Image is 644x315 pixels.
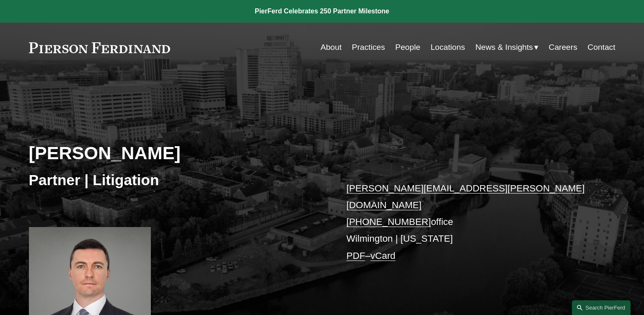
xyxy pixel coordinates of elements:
p: office Wilmington | [US_STATE] – [347,180,591,265]
a: Careers [549,39,577,55]
a: Locations [431,39,465,55]
a: [PHONE_NUMBER] [347,217,431,227]
a: Practices [352,39,385,55]
h3: Partner | Litigation [29,171,322,189]
a: [PERSON_NAME][EMAIL_ADDRESS][PERSON_NAME][DOMAIN_NAME] [347,183,585,210]
a: About [321,39,341,55]
a: People [395,39,420,55]
h2: [PERSON_NAME] [29,142,322,164]
span: News & Insights [475,40,533,55]
a: PDF [347,250,365,261]
a: Contact [587,39,615,55]
a: folder dropdown [475,39,538,55]
a: Search this site [572,300,631,315]
a: vCard [370,250,396,261]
